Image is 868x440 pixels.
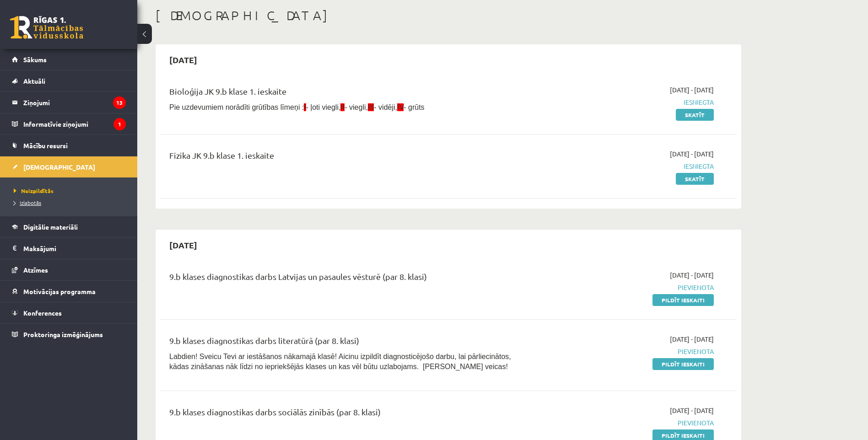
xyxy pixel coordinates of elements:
[10,16,83,39] a: Rīgas 1. Tālmācības vidusskola
[676,109,714,121] a: Skatīt
[14,199,128,207] a: Izlabotās
[12,156,126,177] a: [DEMOGRAPHIC_DATA]
[14,199,41,206] span: Izlabotās
[12,238,126,259] a: Maksājumi
[670,406,714,415] span: [DATE] - [DATE]
[23,287,96,295] span: Motivācijas programma
[113,97,126,109] i: 13
[652,358,714,370] a: Pildīt ieskaiti
[541,418,714,428] span: Pievienota
[23,309,62,317] span: Konferences
[23,266,48,274] span: Atzīmes
[169,270,528,287] div: 9.b klases diagnostikas darbs Latvijas un pasaules vēsturē (par 8. klasi)
[12,113,126,134] a: Informatīvie ziņojumi1
[160,49,206,70] h2: [DATE]
[670,85,714,95] span: [DATE] - [DATE]
[304,103,306,111] span: I
[169,85,528,102] div: Bioloģija JK 9.b klase 1. ieskaite
[12,135,126,156] a: Mācību resursi
[12,302,126,323] a: Konferences
[23,77,45,85] span: Aktuāli
[169,406,528,423] div: 9.b klases diagnostikas darbs sociālās zinībās (par 8. klasi)
[541,347,714,356] span: Pievienota
[169,103,425,111] span: Pie uzdevumiem norādīti grūtības līmeņi : - ļoti viegli, - viegli, - vidēji, - grūts
[23,330,103,338] span: Proktoringa izmēģinājums
[23,55,47,64] span: Sākums
[12,70,126,91] a: Aktuāli
[340,103,345,111] span: II
[541,97,714,107] span: Iesniegta
[23,238,126,259] legend: Maksājumi
[541,161,714,171] span: Iesniegta
[23,223,78,231] span: Digitālie materiāli
[12,324,126,345] a: Proktoringa izmēģinājums
[169,149,528,166] div: Fizika JK 9.b klase 1. ieskaite
[12,92,126,113] a: Ziņojumi13
[113,118,126,130] i: 1
[23,92,126,113] legend: Ziņojumi
[169,334,528,351] div: 9.b klases diagnostikas darbs literatūrā (par 8. klasi)
[12,216,126,237] a: Digitālie materiāli
[397,103,404,111] span: IV
[670,149,714,159] span: [DATE] - [DATE]
[14,187,54,194] span: Neizpildītās
[541,283,714,292] span: Pievienota
[23,141,68,150] span: Mācību resursi
[23,113,126,134] legend: Informatīvie ziņojumi
[23,163,95,171] span: [DEMOGRAPHIC_DATA]
[12,281,126,302] a: Motivācijas programma
[670,270,714,280] span: [DATE] - [DATE]
[14,187,128,195] a: Neizpildītās
[670,334,714,344] span: [DATE] - [DATE]
[676,173,714,185] a: Skatīt
[156,8,741,23] h1: [DEMOGRAPHIC_DATA]
[12,49,126,70] a: Sākums
[160,234,206,256] h2: [DATE]
[169,353,511,370] span: Labdien! Sveicu Tevi ar iestāšanos nākamajā klasē! Aicinu izpildīt diagnosticējošo darbu, lai pār...
[368,103,374,111] span: III
[12,259,126,280] a: Atzīmes
[652,294,714,306] a: Pildīt ieskaiti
